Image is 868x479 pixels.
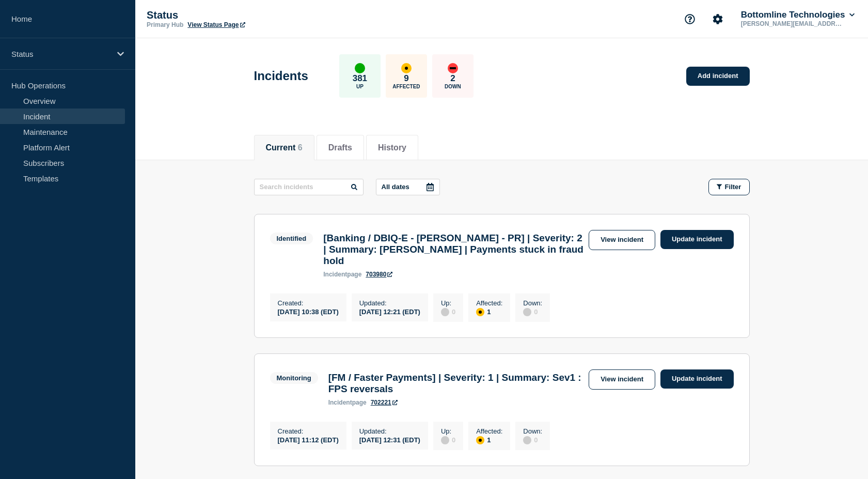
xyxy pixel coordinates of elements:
p: Affected [392,84,420,89]
div: affected [476,436,484,444]
p: Created : [278,299,339,307]
div: 0 [523,307,542,316]
p: All dates [382,183,409,191]
div: 0 [441,435,455,444]
div: [DATE] 12:21 (EDT) [359,307,420,316]
div: affected [401,63,412,73]
button: All dates [376,179,440,195]
a: Add incident [686,67,750,86]
div: affected [476,308,484,316]
div: 0 [523,435,542,444]
span: incident [328,399,352,406]
p: Created : [278,427,339,435]
a: 702221 [371,399,398,406]
span: Identified [270,233,313,244]
span: Monitoring [270,372,318,384]
p: Updated : [359,299,420,307]
span: Filter [725,183,741,191]
div: [DATE] 12:31 (EDT) [359,435,420,444]
button: Drafts [328,143,352,152]
button: Account settings [707,8,729,30]
p: Status [11,50,111,58]
p: Affected : [476,427,502,435]
div: down [448,63,458,73]
div: disabled [441,436,449,444]
a: 703980 [366,271,392,278]
p: Updated : [359,427,420,435]
p: [PERSON_NAME][EMAIL_ADDRESS][PERSON_NAME][DOMAIN_NAME] [739,20,846,27]
p: page [323,271,361,278]
p: Down [445,84,461,89]
p: Primary Hub [147,21,183,28]
a: View incident [589,230,655,250]
a: View incident [589,369,655,390]
span: 6 [298,143,303,152]
button: Current 6 [266,143,303,152]
p: 2 [450,73,455,84]
button: Bottomline Technologies [739,10,857,20]
a: Update incident [660,369,734,389]
div: 1 [476,307,502,316]
button: History [378,143,406,152]
input: Search incidents [254,179,364,195]
div: disabled [523,308,531,316]
p: Up : [441,427,455,435]
div: disabled [523,436,531,444]
span: incident [323,271,347,278]
p: 381 [353,73,367,84]
div: up [355,63,365,73]
div: 1 [476,435,502,444]
h1: Incidents [254,69,308,83]
p: Up [356,84,364,89]
p: Down : [523,427,542,435]
a: Update incident [660,230,734,249]
h3: [FM / Faster Payments] | Severity: 1 | Summary: Sev1 : FPS reversals [328,372,583,395]
p: Up : [441,299,455,307]
button: Filter [708,179,750,195]
p: Affected : [476,299,502,307]
a: View Status Page [187,21,245,28]
div: [DATE] 11:12 (EDT) [278,435,339,444]
div: [DATE] 10:38 (EDT) [278,307,339,316]
p: 9 [404,73,408,84]
p: Status [147,9,353,21]
div: 0 [441,307,455,316]
h3: [Banking / DBIQ-E - [PERSON_NAME] - PR] | Severity: 2 | Summary: [PERSON_NAME] | Payments stuck i... [323,233,583,267]
p: page [328,399,367,406]
div: disabled [441,308,449,316]
p: Down : [523,299,542,307]
button: Support [679,8,701,30]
